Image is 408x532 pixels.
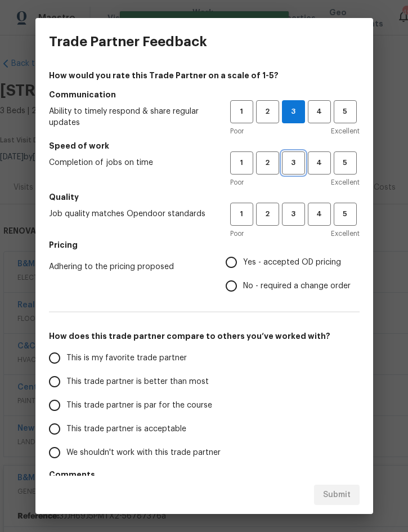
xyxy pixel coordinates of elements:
[309,105,330,118] span: 4
[49,469,360,480] h5: Comments
[308,100,331,123] button: 4
[66,400,212,412] span: This trade partner is par for the course
[49,157,212,168] span: Completion of jobs on time
[257,208,278,221] span: 2
[331,126,360,137] span: Excellent
[49,106,212,128] span: Ability to timely respond & share regular updates
[230,151,253,175] button: 1
[334,151,357,175] button: 5
[256,100,279,123] button: 2
[66,423,186,435] span: This trade partner is acceptable
[283,157,304,169] span: 3
[49,261,208,272] span: Adhering to the pricing proposed
[256,203,279,226] button: 2
[335,105,356,118] span: 5
[309,208,330,221] span: 4
[283,105,304,118] span: 3
[257,157,278,169] span: 2
[334,100,357,123] button: 5
[49,70,360,81] h4: How would you rate this Trade Partner on a scale of 1-5?
[49,89,360,100] h5: Communication
[49,330,360,342] h5: How does this trade partner compare to others you’ve worked with?
[230,203,253,226] button: 1
[334,203,357,226] button: 5
[230,228,244,239] span: Poor
[243,280,351,292] span: No - required a change order
[331,228,360,239] span: Excellent
[49,346,360,464] div: How does this trade partner compare to others you’ve worked with?
[231,105,252,118] span: 1
[282,151,305,175] button: 3
[49,140,360,151] h5: Speed of work
[335,157,356,169] span: 5
[309,157,330,169] span: 4
[335,208,356,221] span: 5
[66,352,187,364] span: This is my favorite trade partner
[49,208,212,220] span: Job quality matches Opendoor standards
[226,251,360,298] div: Pricing
[256,151,279,175] button: 2
[282,100,305,123] button: 3
[66,447,221,459] span: We shouldn't work with this trade partner
[308,151,331,175] button: 4
[231,208,252,221] span: 1
[49,34,207,50] h3: Trade Partner Feedback
[257,105,278,118] span: 2
[331,177,360,188] span: Excellent
[49,239,360,251] h5: Pricing
[243,257,341,269] span: Yes - accepted OD pricing
[230,126,244,137] span: Poor
[66,376,209,388] span: This trade partner is better than most
[230,100,253,123] button: 1
[308,203,331,226] button: 4
[231,157,252,169] span: 1
[283,208,304,221] span: 3
[230,177,244,188] span: Poor
[282,203,305,226] button: 3
[49,191,360,203] h5: Quality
